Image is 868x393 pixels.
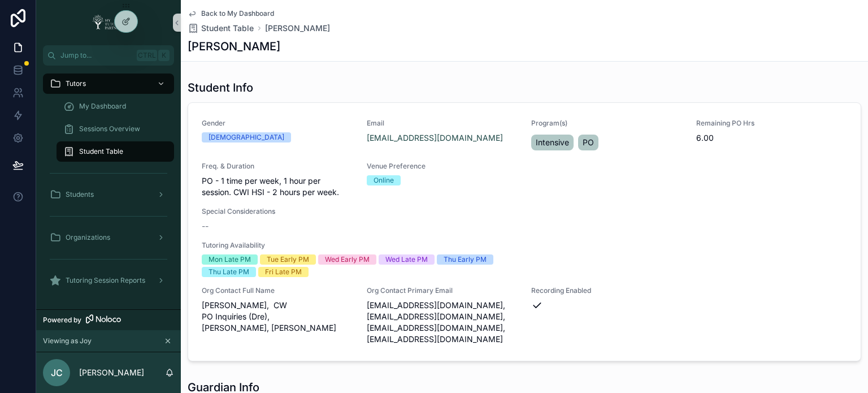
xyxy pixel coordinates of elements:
span: Recording Enabled [531,286,683,295]
span: Students [66,190,94,199]
span: [EMAIL_ADDRESS][DOMAIN_NAME], [EMAIL_ADDRESS][DOMAIN_NAME], [EMAIL_ADDRESS][DOMAIN_NAME], [EMAIL_... [367,300,518,345]
div: Tue Early PM [267,254,309,265]
a: Sessions Overview [57,119,174,139]
a: Tutoring Session Reports [43,270,174,291]
div: Thu Early PM [444,254,487,265]
span: Tutoring Session Reports [66,276,145,285]
a: [EMAIL_ADDRESS][DOMAIN_NAME] [367,132,503,144]
span: K [159,51,168,60]
span: Organizations [66,233,110,242]
span: Back to My Dashboard [201,9,274,18]
span: Special Considerations [202,207,847,216]
span: Program(s) [531,119,683,128]
span: Ctrl [137,50,157,61]
span: 6.00 [696,132,848,144]
div: Thu Late PM [209,267,249,277]
a: Back to My Dashboard [188,9,274,18]
div: Wed Late PM [385,254,428,265]
span: Remaining PO Hrs [696,119,848,128]
span: Tutors [66,79,86,88]
span: Freq. & Duration [202,162,353,171]
span: JC [51,366,63,379]
a: Students [43,184,174,205]
h1: Student Info [188,80,253,96]
div: Mon Late PM [209,254,251,265]
div: Fri Late PM [265,267,302,277]
span: Powered by [43,316,81,325]
a: My Dashboard [57,96,174,116]
span: PO [583,137,594,148]
img: App logo [89,14,128,32]
span: Intensive [536,137,569,148]
div: Wed Early PM [325,254,370,265]
a: Student Table [57,141,174,162]
p: [PERSON_NAME] [79,367,144,378]
span: Jump to... [60,51,132,60]
a: Tutors [43,74,174,94]
a: Powered by [36,309,181,330]
span: Student Table [201,23,254,34]
div: scrollable content [36,66,181,305]
span: Gender [202,119,353,128]
a: Organizations [43,227,174,248]
span: My Dashboard [79,102,126,111]
span: Venue Preference [367,162,518,171]
span: Sessions Overview [79,124,140,133]
span: Email [367,119,518,128]
span: Org Contact Primary Email [367,286,518,295]
a: [PERSON_NAME] [265,23,330,34]
span: [PERSON_NAME], CW PO Inquiries (Dre), [PERSON_NAME], [PERSON_NAME] [202,300,353,334]
span: PO - 1 time per week, 1 hour per session. CWI HSI - 2 hours per week. [202,175,353,198]
div: Online [374,175,394,185]
span: Org Contact Full Name [202,286,353,295]
button: Jump to...CtrlK [43,45,174,66]
div: [DEMOGRAPHIC_DATA] [209,132,284,142]
span: -- [202,221,209,232]
span: Tutoring Availability [202,241,847,250]
a: Student Table [188,23,254,34]
span: Student Table [79,147,123,156]
span: Viewing as Joy [43,336,92,346]
h1: [PERSON_NAME] [188,38,280,54]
